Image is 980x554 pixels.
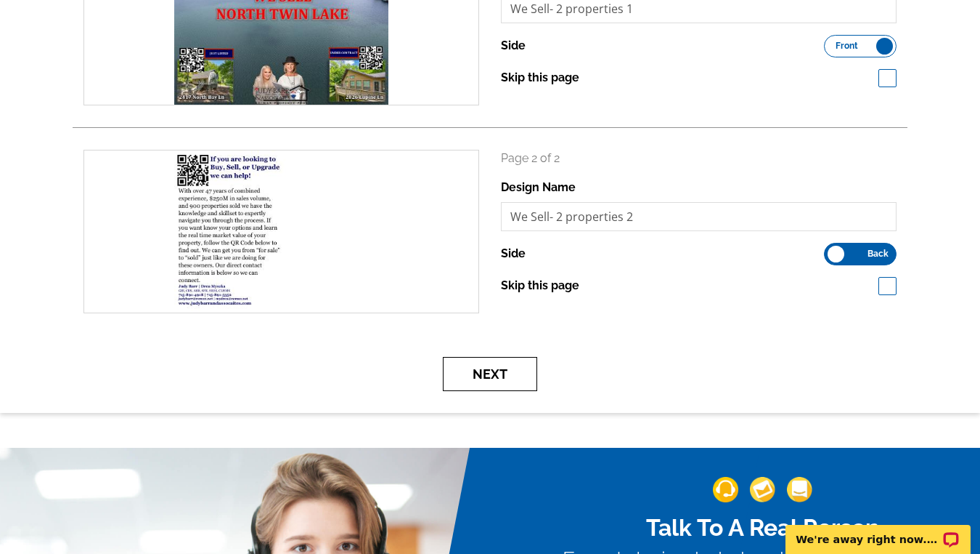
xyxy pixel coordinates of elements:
span: Back [867,250,889,257]
button: Next [443,357,537,391]
h2: Talk To A Real Person [563,514,962,542]
img: support-img-2.png [750,477,775,502]
label: Design Name [501,179,576,196]
label: Side [501,245,526,262]
span: Front [836,42,858,49]
label: Side [501,37,526,55]
p: Page 2 of 2 [501,150,897,167]
label: Skip this page [501,69,579,87]
input: File Name [501,202,897,231]
iframe: LiveChat chat widget [776,508,980,554]
img: support-img-1.png [713,477,738,502]
img: support-img-3_1.png [787,477,812,502]
label: Skip this page [501,277,579,294]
